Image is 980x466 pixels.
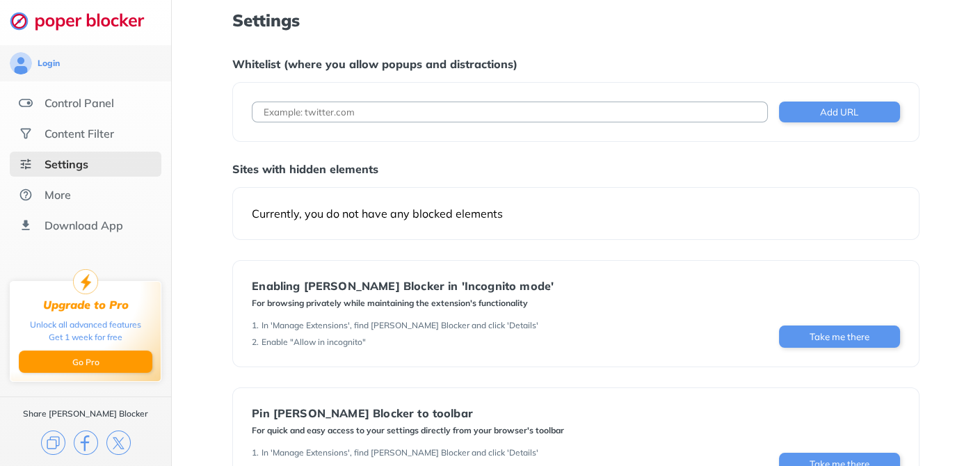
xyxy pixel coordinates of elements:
img: upgrade-to-pro.svg [73,269,98,294]
div: Pin [PERSON_NAME] Blocker to toolbar [252,407,564,419]
img: logo-webpage.svg [10,11,159,31]
div: For quick and easy access to your settings directly from your browser's toolbar [252,425,564,436]
div: Sites with hidden elements [232,162,919,176]
img: social.svg [19,127,33,140]
button: Go Pro [19,351,152,373]
div: Download App [45,218,123,232]
div: 2 . [252,337,259,348]
img: facebook.svg [74,431,98,455]
button: Take me there [779,326,900,348]
div: Upgrade to Pro [43,298,129,312]
div: Control Panel [45,96,114,110]
img: download-app.svg [19,218,33,232]
img: settings-selected.svg [19,157,33,171]
div: 1 . [252,447,259,458]
div: In 'Manage Extensions', find [PERSON_NAME] Blocker and click 'Details' [262,320,538,331]
div: Currently, you do not have any blocked elements [252,207,900,220]
img: x.svg [106,431,131,455]
div: Unlock all advanced features [30,319,141,331]
div: Share [PERSON_NAME] Blocker [23,408,148,419]
div: In 'Manage Extensions', find [PERSON_NAME] Blocker and click 'Details' [262,447,538,458]
img: features.svg [19,96,33,110]
div: More [45,188,71,202]
div: For browsing privately while maintaining the extension's functionality [252,298,554,309]
div: Login [38,58,60,69]
div: Get 1 week for free [49,331,122,344]
div: 1 . [252,320,259,331]
div: Content Filter [45,127,114,140]
div: Whitelist (where you allow popups and distractions) [232,57,919,71]
div: Settings [45,157,88,171]
input: Example: twitter.com [252,102,768,122]
img: copy.svg [41,431,65,455]
img: avatar.svg [10,52,32,74]
img: about.svg [19,188,33,202]
button: Add URL [779,102,900,122]
div: Enabling [PERSON_NAME] Blocker in 'Incognito mode' [252,280,554,292]
h1: Settings [232,11,919,29]
div: Enable "Allow in incognito" [262,337,366,348]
